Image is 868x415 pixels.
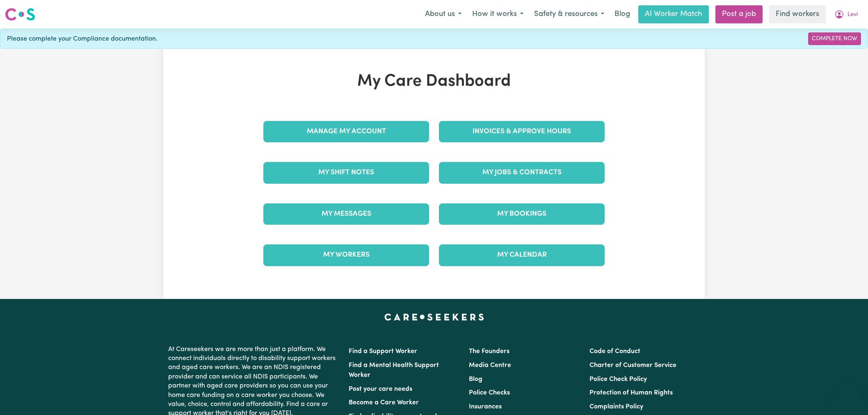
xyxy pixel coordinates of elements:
a: My Workers [263,244,429,266]
img: Careseekers logo [5,7,35,22]
a: Code of Conduct [589,348,640,355]
a: Invoices & Approve Hours [439,121,605,142]
iframe: Button to launch messaging window [835,382,861,408]
a: Find a Mental Health Support Worker [349,362,439,379]
a: Manage My Account [263,121,429,142]
h1: My Care Dashboard [258,72,610,91]
a: The Founders [469,348,509,355]
a: My Shift Notes [263,162,429,183]
a: My Messages [263,203,429,225]
a: Find a Support Worker [349,348,417,355]
button: How it works [467,6,529,23]
a: Become a Care Worker [349,399,419,406]
a: Blog [610,5,635,23]
a: Charter of Customer Service [589,362,676,369]
button: Safety & resources [529,6,610,23]
a: Careseekers home page [384,314,484,320]
a: My Calendar [439,244,605,266]
a: Post your care needs [349,386,412,392]
a: Careseekers logo [5,5,35,24]
span: Please complete your Compliance documentation. [7,34,158,44]
a: Insurances [469,404,502,410]
a: Protection of Human Rights [589,390,673,396]
a: Post a job [715,5,763,23]
span: Levi [847,10,858,19]
a: AI Worker Match [638,5,709,23]
a: Police Checks [469,390,510,396]
a: Find workers [769,5,826,23]
button: About us [420,6,467,23]
a: Police Check Policy [589,376,647,383]
a: Complete Now [808,32,861,45]
a: Media Centre [469,362,511,369]
a: My Jobs & Contracts [439,162,605,183]
a: My Bookings [439,203,605,225]
a: Complaints Policy [589,404,643,410]
a: Blog [469,376,482,383]
button: My Account [829,6,863,23]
